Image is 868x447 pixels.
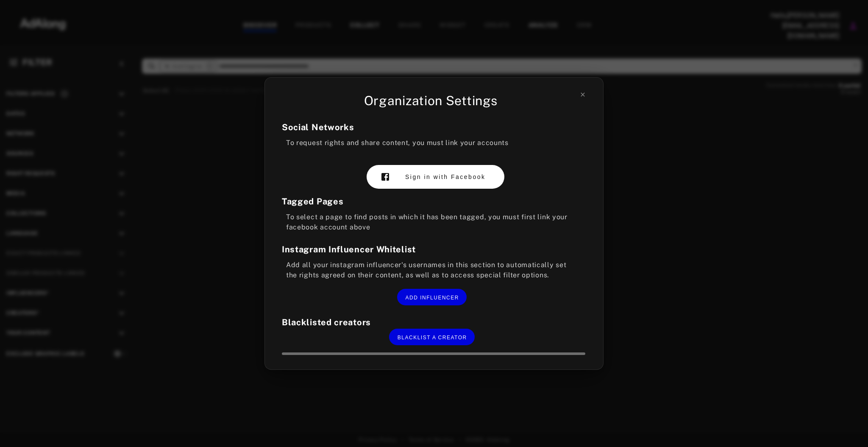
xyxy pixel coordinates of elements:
div: Widget de chat [826,406,868,447]
iframe: Chat Widget [826,406,868,447]
div: Tagged Pages [282,195,582,208]
button: Sign in with Facebook [367,165,504,189]
div: Blacklisted creators [282,316,582,329]
span: ADD INFLUENCER [406,295,459,301]
div: Add all your instagram influencer's usernames in this section to automatically set the rights agr... [282,260,582,280]
div: Instagram Influencer Whitelist [282,243,582,256]
button: BLACKLIST A CREATOR [389,329,475,345]
span: BLACKLIST A CREATOR [398,335,467,341]
div: To request rights and share content, you must link your accounts [282,138,582,148]
button: ADD INFLUENCER [397,289,467,305]
div: Social Networks [282,121,582,134]
span: Sign in with Facebook [405,173,485,180]
div: To select a page to find posts in which it has been tagged, you must first link your facebook acc... [282,212,582,232]
div: Organization Settings [282,91,579,110]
